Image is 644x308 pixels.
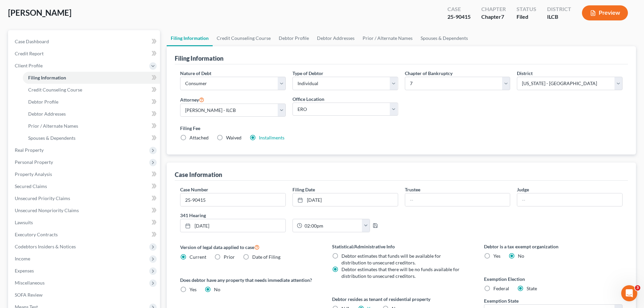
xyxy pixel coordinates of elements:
[493,253,500,259] span: Yes
[177,212,401,219] label: 341 Hearing
[417,30,472,46] a: Spouses & Dependents
[180,125,623,132] label: Filing Fee
[15,51,44,56] span: Credit Report
[359,30,417,46] a: Prior / Alternate Names
[252,254,280,260] span: Date of Filing
[23,120,160,132] a: Prior / Alternate Names
[518,253,524,259] span: No
[15,244,76,249] span: Codebtors Insiders & Notices
[292,96,324,103] label: Office Location
[313,30,359,46] a: Debtor Addresses
[293,193,398,206] a: [DATE]
[15,268,34,273] span: Expenses
[332,243,471,250] label: Statistical/Administrative Info
[23,108,160,120] a: Debtor Addresses
[15,232,58,237] span: Executory Contracts
[501,13,504,20] span: 7
[180,243,319,251] label: Version of legal data applied to case
[180,219,285,232] a: [DATE]
[527,286,537,291] span: State
[15,195,70,201] span: Unsecured Priority Claims
[9,229,160,241] a: Executory Contracts
[28,123,78,129] span: Prior / Alternate Names
[621,285,637,301] iframe: Intercom live chat
[9,204,160,217] a: Unsecured Nonpriority Claims
[292,70,323,77] label: Type of Debtor
[9,36,160,48] a: Case Dashboard
[517,5,536,13] div: Status
[180,276,319,284] label: Does debtor have any property that needs immediate attention?
[167,30,213,46] a: Filing Information
[9,217,160,229] a: Lawsuits
[9,168,160,180] a: Property Analysis
[28,87,82,93] span: Credit Counseling Course
[292,186,315,193] label: Filing Date
[481,13,506,21] div: Chapter
[484,275,623,283] label: Exemption Election
[28,111,66,117] span: Debtor Addresses
[484,297,519,304] label: Exemption State
[405,186,420,193] label: Trustee
[28,99,58,105] span: Debtor Profile
[547,13,571,21] div: ILCB
[332,296,471,303] label: Debtor resides as tenant of residential property
[9,289,160,301] a: SOFA Review
[190,254,206,260] span: Current
[28,75,66,80] span: Filing Information
[180,96,204,104] label: Attorney
[23,132,160,144] a: Spouses & Dependents
[175,171,222,179] div: Case Information
[224,254,235,260] span: Prior
[190,135,209,140] span: Attached
[635,285,640,291] span: 3
[226,135,241,140] span: Waived
[15,39,49,44] span: Case Dashboard
[15,280,45,286] span: Miscellaneous
[405,70,452,77] label: Chapter of Bankruptcy
[213,30,275,46] a: Credit Counseling Course
[493,286,509,291] span: Federal
[484,243,623,250] label: Debtor is a tax exempt organization
[517,13,536,21] div: Filed
[447,13,471,21] div: 25-90415
[582,5,628,20] button: Preview
[180,186,208,193] label: Case Number
[23,96,160,108] a: Debtor Profile
[175,54,223,62] div: Filing Information
[180,70,211,77] label: Nature of Debt
[15,159,53,165] span: Personal Property
[517,193,622,206] input: --
[9,48,160,60] a: Credit Report
[302,219,362,232] input: -- : --
[9,192,160,204] a: Unsecured Priority Claims
[15,207,79,213] span: Unsecured Nonpriority Claims
[15,147,44,153] span: Real Property
[8,8,71,17] span: [PERSON_NAME]
[23,84,160,96] a: Credit Counseling Course
[15,220,33,225] span: Lawsuits
[15,183,47,189] span: Secured Claims
[15,256,30,261] span: Income
[259,135,284,140] a: Installments
[517,70,533,77] label: District
[341,253,441,265] span: Debtor estimates that funds will be available for distribution to unsecured creditors.
[341,266,460,279] span: Debtor estimates that there will be no funds available for distribution to unsecured creditors.
[28,135,75,141] span: Spouses & Dependents
[9,180,160,192] a: Secured Claims
[23,72,160,84] a: Filing Information
[214,287,220,292] span: No
[15,63,43,68] span: Client Profile
[447,5,471,13] div: Case
[481,5,506,13] div: Chapter
[517,186,529,193] label: Judge
[405,193,510,206] input: --
[547,5,571,13] div: District
[15,292,43,298] span: SOFA Review
[190,287,197,292] span: Yes
[275,30,313,46] a: Debtor Profile
[15,171,52,177] span: Property Analysis
[180,193,285,206] input: Enter case number...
